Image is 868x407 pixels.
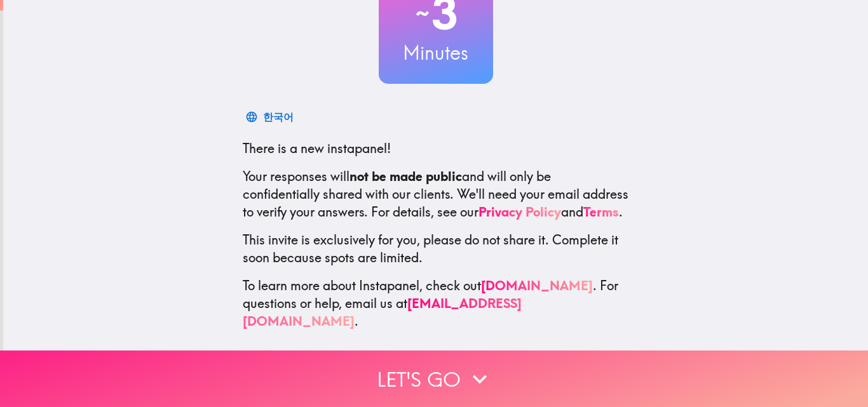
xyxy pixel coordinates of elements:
[478,204,561,220] a: Privacy Policy
[583,204,619,220] a: Terms
[243,168,629,221] p: Your responses will and will only be confidentially shared with our clients. We'll need your emai...
[243,295,522,329] a: [EMAIL_ADDRESS][DOMAIN_NAME]
[243,140,391,156] span: There is a new instapanel!
[379,39,493,66] h3: Minutes
[481,277,593,293] a: [DOMAIN_NAME]
[349,168,462,184] b: not be made public
[243,277,629,330] p: To learn more about Instapanel, check out . For questions or help, email us at .
[243,231,629,267] p: This invite is exclusively for you, please do not share it. Complete it soon because spots are li...
[263,108,294,126] div: 한국어
[243,104,299,130] button: 한국어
